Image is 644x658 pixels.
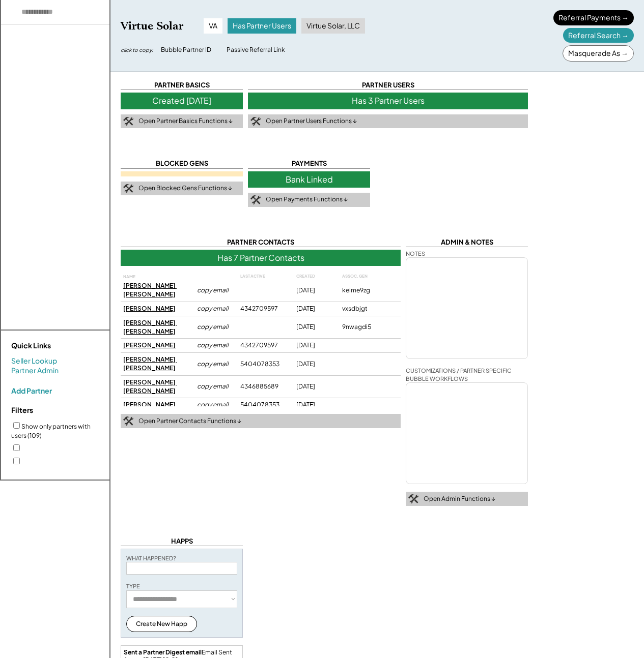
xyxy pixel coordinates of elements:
[197,360,233,369] div: copy email
[406,367,528,382] div: CUSTOMIZATIONS / PARTNER SPECIFIC BUBBLE WORKFLOWS
[342,274,378,279] div: ASSOC. GEN
[197,323,233,332] div: copy email
[121,93,243,109] div: Created [DATE]
[406,237,528,247] div: ADMIN & NOTES
[248,171,370,188] div: Bank Linked
[123,341,189,350] div: [PERSON_NAME]
[240,341,289,350] div: 4342709597
[11,341,113,351] div: Quick Links
[248,93,528,109] div: Has 3 Partner Users
[240,401,289,409] div: 5404078353
[424,495,495,503] div: Open Admin Functions ↓
[266,117,357,126] div: Open Partner Users Functions ↓
[138,417,241,426] div: Open Partner Contacts Functions ↓
[123,274,189,279] div: NAME
[296,401,334,409] div: [DATE]
[563,28,634,43] div: Referral Search →
[240,360,289,369] div: 5404078353
[296,382,334,391] div: [DATE]
[121,250,401,266] div: Has 7 Partner Contacts
[250,117,261,126] img: tool-icon.png
[296,323,334,332] div: [DATE]
[408,494,418,503] img: tool-icon.png
[138,184,232,193] div: Open Blocked Gens Functions ↓
[123,355,189,373] div: [PERSON_NAME] [PERSON_NAME]
[123,401,189,409] div: [PERSON_NAME]
[121,80,243,90] div: PARTNER BASICS
[161,46,211,54] div: Bubble Partner ID
[240,382,289,391] div: 4346885689
[248,80,528,90] div: PARTNER USERS
[204,18,222,34] div: VA
[121,19,183,33] div: Virtue Solar
[342,305,378,313] div: vxsdbjgt
[240,274,289,279] div: LAST ACTIVE
[197,286,233,295] div: copy email
[11,366,59,376] a: Partner Admin
[406,250,425,257] div: NOTES
[197,305,233,313] div: copy email
[296,305,334,313] div: [DATE]
[553,10,634,25] div: Referral Payments →
[121,46,153,53] div: click to copy:
[250,195,261,204] img: tool-icon.png
[563,45,634,62] div: Masquerade As →
[197,341,233,350] div: copy email
[121,536,243,546] div: HAPPS
[228,18,296,34] div: Has Partner Users
[11,356,57,366] a: Seller Lookup
[121,237,401,247] div: PARTNER CONTACTS
[342,286,378,295] div: keime9zg
[197,382,233,391] div: copy email
[123,305,189,313] div: [PERSON_NAME]
[124,648,202,656] strong: Sent a Partner Digest email
[296,286,334,295] div: [DATE]
[126,554,176,562] div: WHAT HAPPENED?
[296,274,334,279] div: CREATED
[248,159,370,168] div: PAYMENTS
[301,18,365,34] div: Virtue Solar, LLC
[121,159,243,168] div: BLOCKED GENS
[11,405,33,414] strong: Filters
[266,195,348,204] div: Open Payments Functions ↓
[296,341,334,350] div: [DATE]
[11,386,52,395] div: Add Partner
[123,117,133,126] img: tool-icon.png
[123,184,133,193] img: tool-icon.png
[123,416,133,426] img: tool-icon.png
[342,323,378,332] div: 9nwagdi5
[123,378,189,396] div: [PERSON_NAME] [PERSON_NAME]
[126,582,140,590] div: TYPE
[123,319,189,336] div: [PERSON_NAME] [PERSON_NAME]
[240,305,289,313] div: 4342709597
[296,360,334,369] div: [DATE]
[197,401,233,409] div: copy email
[11,423,91,439] label: Show only partners with users (109)
[138,117,233,126] div: Open Partner Basics Functions ↓
[126,616,197,632] button: Create New Happ
[227,46,285,54] div: Passive Referral Link
[123,282,189,299] div: [PERSON_NAME] [PERSON_NAME]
